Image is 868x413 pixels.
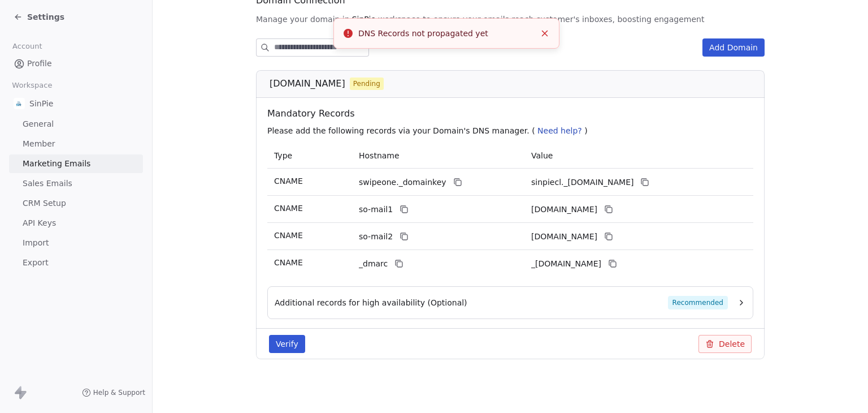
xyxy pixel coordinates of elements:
[274,231,303,240] span: CNAME
[9,194,143,213] a: CRM Setup
[23,217,56,229] span: API Keys
[359,177,446,188] span: swipeone._domainkey
[14,98,25,109] img: Logo%20SinPie.jpg
[269,335,305,353] button: Verify
[359,151,400,160] span: Hostname
[9,253,143,272] a: Export
[93,388,145,397] span: Help & Support
[267,125,758,136] p: Please add the following records via your Domain's DNS manager. ( )
[9,54,143,73] a: Profile
[23,257,49,269] span: Export
[82,388,145,397] a: Help & Support
[23,138,55,150] span: Member
[9,135,143,153] a: Member
[29,98,53,109] span: SinPie
[353,79,380,89] span: Pending
[256,14,350,25] span: Manage your domain in
[531,258,601,270] span: _dmarc.swipeone.email
[14,11,64,23] a: Settings
[275,296,746,309] button: Additional records for high availability (Optional)Recommended
[274,204,303,213] span: CNAME
[270,77,345,91] span: [DOMAIN_NAME]
[7,38,47,55] span: Account
[9,154,143,173] a: Marketing Emails
[9,115,143,134] a: General
[9,214,143,233] a: API Keys
[23,118,54,130] span: General
[275,297,467,308] span: Additional records for high availability (Optional)
[23,178,72,190] span: Sales Emails
[274,177,303,186] span: CNAME
[23,158,90,170] span: Marketing Emails
[531,204,597,216] span: sinpiecl1.swipeone.email
[536,14,705,25] span: customer's inboxes, boosting engagement
[27,11,64,23] span: Settings
[359,231,393,243] span: so-mail2
[358,28,535,40] div: DNS Records not propagated yet
[531,151,553,160] span: Value
[537,126,582,135] span: Need help?
[668,296,728,309] span: Recommended
[9,234,143,252] a: Import
[23,237,49,249] span: Import
[27,58,52,70] span: Profile
[274,150,345,162] p: Type
[7,77,57,94] span: Workspace
[531,177,633,188] span: sinpiecl._domainkey.swipeone.email
[537,26,552,41] button: Close toast
[359,204,393,216] span: so-mail1
[23,197,66,209] span: CRM Setup
[531,231,597,243] span: sinpiecl2.swipeone.email
[9,174,143,193] a: Sales Emails
[359,258,388,270] span: _dmarc
[267,107,758,121] span: Mandatory Records
[698,335,752,353] button: Delete
[702,38,765,57] button: Add Domain
[274,258,303,267] span: CNAME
